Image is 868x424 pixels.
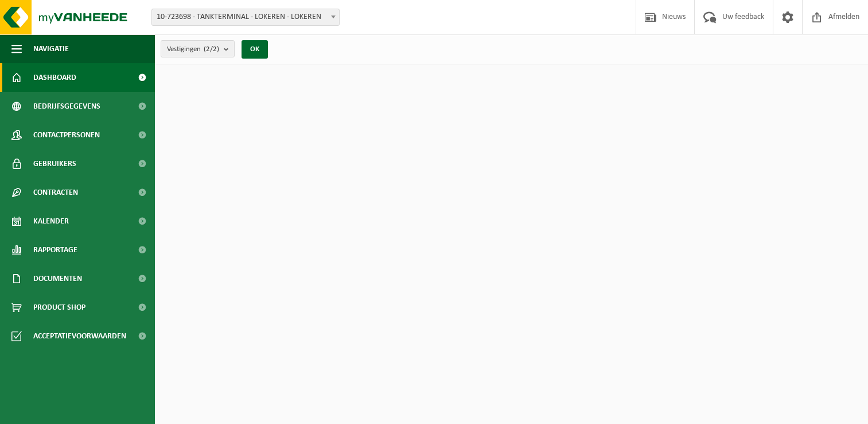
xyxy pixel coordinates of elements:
span: Documenten [33,264,82,293]
span: Acceptatievoorwaarden [33,322,126,350]
span: Rapportage [33,236,77,264]
span: 10-723698 - TANKTERMINAL - LOKEREN - LOKEREN [152,9,339,25]
count: (2/2) [204,45,219,53]
span: Kalender [33,207,69,236]
span: Contactpersonen [33,121,100,149]
span: Navigatie [33,34,69,63]
span: Contracten [33,178,78,207]
span: Gebruikers [33,149,76,178]
span: 10-723698 - TANKTERMINAL - LOKEREN - LOKEREN [151,9,340,26]
button: OK [242,40,268,59]
span: Vestigingen [167,41,219,58]
button: Vestigingen(2/2) [161,40,235,57]
span: Product Shop [33,293,85,322]
span: Dashboard [33,63,76,92]
span: Bedrijfsgegevens [33,92,100,121]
